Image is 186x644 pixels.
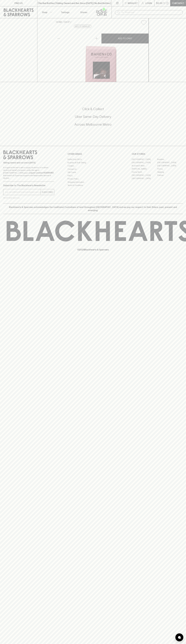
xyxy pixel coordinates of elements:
a: Braddon [157,158,183,161]
a: Privacy Policy [68,177,119,180]
h5: Click & Collect [3,107,183,111]
img: 77704.png [54,27,149,82]
p: OTHER AREAS [68,152,119,156]
a: Prahran [157,174,183,177]
p: Login [145,2,152,5]
a: Gift Cards [68,171,119,174]
a: [GEOGRAPHIC_DATA] [132,174,157,177]
p: SUBSCRIBE [42,191,53,194]
p: Shop [42,11,47,14]
p: Blackhearts & Sparrows acknowledges the traditional Custodians of land throughout [GEOGRAPHIC_DAT... [5,206,181,212]
a: Stores [74,6,93,18]
input: Try "Pinot noir" [121,10,181,15]
a: Fitzroy [157,167,183,170]
a: Bottle Drop FAQ's [68,158,119,161]
a: Geelong [157,170,183,174]
a: HOME [56,21,62,23]
h5: Uber Same-Day Delivery [3,114,183,119]
div: Call to action block [3,96,183,141]
p: Wishlist [128,2,138,5]
img: bubble-icon [178,636,181,639]
h5: Across Melbourne Metro [3,122,183,127]
p: ADD TO CART [118,37,132,40]
p: OUR STORES [132,152,183,156]
a: [GEOGRAPHIC_DATA] [132,177,157,180]
p: FIND US [14,2,23,5]
a: [GEOGRAPHIC_DATA] [157,164,183,167]
a: Shipping Information [68,180,119,184]
button: ADD TO CART [101,34,149,43]
a: SHOP [64,21,70,23]
button: Add to wishlist [140,19,147,26]
a: Tastings [56,6,74,18]
p: Subscribe to The Blackhearts Newsletter [3,184,54,187]
a: Fitzroy North [132,170,157,174]
a: Brunswick West [132,164,157,167]
button: Add to wishlist [74,25,91,28]
a: [PERSON_NAME] [132,167,157,170]
button: Shop [37,6,56,18]
p: Sibling owned and run since [DATE] [3,161,54,164]
p: We will never spam you [3,197,54,199]
a: Terms & Conditions [68,184,119,187]
p: Tastings [61,11,69,14]
a: FAQ's [68,174,119,177]
p: It is against the law to sell or supply alcohol to, or to obtain alcohol on behalf of a person un... [3,166,54,179]
p: Stores [80,11,87,14]
p: $0.00 [156,2,162,5]
input: e.g. jane@blackheartsandsparrows.com.au [5,190,41,194]
strong: Liquor License #32064953 [29,172,54,174]
p: 0 [167,2,168,4]
a: [GEOGRAPHIC_DATA] [157,161,183,164]
button: SUBSCRIBE [41,189,54,195]
a: [GEOGRAPHIC_DATA] [132,158,157,161]
p: Checkout [172,2,184,5]
a: Contact Us [68,167,119,171]
a: Business & Bulk Gifting [68,161,119,164]
a: Careers [68,164,119,167]
a: [GEOGRAPHIC_DATA] [132,161,157,164]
